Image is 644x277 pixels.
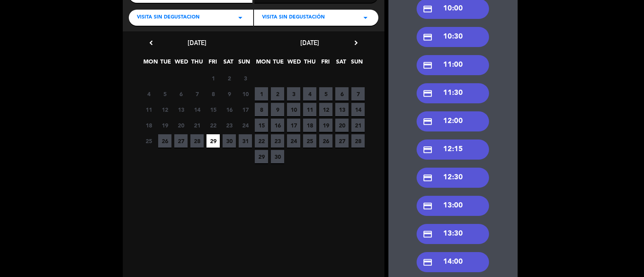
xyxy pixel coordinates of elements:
span: 25 [142,134,155,148]
span: 5 [158,87,171,101]
span: TUE [272,57,285,70]
span: SUN [237,57,251,70]
span: 8 [255,103,268,116]
span: 17 [287,119,300,132]
span: SAT [334,57,348,70]
i: credit_card [423,117,433,127]
span: 30 [271,150,284,163]
span: 20 [335,119,349,132]
span: 1 [206,72,220,85]
span: 13 [174,103,188,116]
div: 12:00 [417,111,489,131]
i: credit_card [423,32,433,42]
i: arrow_drop_down [235,13,245,23]
span: 6 [335,87,349,101]
span: 4 [142,87,155,101]
span: FRI [319,57,332,70]
i: credit_card [423,145,433,155]
span: [DATE] [188,39,206,47]
span: 23 [271,134,284,148]
span: 9 [223,87,236,101]
i: credit_card [423,257,433,267]
span: [DATE] [300,39,319,47]
div: 12:30 [417,168,489,188]
span: 2 [271,87,284,101]
span: 11 [142,103,155,116]
i: chevron_right [352,39,360,47]
span: SAT [222,57,235,70]
span: 21 [190,119,204,132]
span: 23 [223,119,236,132]
span: 24 [287,134,300,148]
span: 26 [319,134,332,148]
span: 7 [190,87,204,101]
span: 19 [158,119,171,132]
span: SUN [350,57,363,70]
span: Visita sin degustación [262,14,325,22]
span: MON [143,57,157,70]
span: 16 [223,103,236,116]
span: 17 [239,103,252,116]
span: 28 [190,134,204,148]
span: 20 [174,119,188,132]
span: MON [256,57,269,70]
span: 5 [319,87,332,101]
span: 6 [174,87,188,101]
span: 15 [255,119,268,132]
span: 22 [255,134,268,148]
span: 26 [158,134,171,148]
span: 4 [303,87,316,101]
span: FRI [206,57,219,70]
div: 10:30 [417,27,489,47]
span: 29 [206,134,220,148]
span: 18 [142,119,155,132]
span: 12 [319,103,332,116]
span: 10 [239,87,252,101]
div: 13:30 [417,224,489,244]
span: WED [175,57,188,70]
div: 11:00 [417,55,489,75]
span: 30 [223,134,236,148]
span: 10 [287,103,300,116]
i: credit_card [423,88,433,98]
div: 11:30 [417,83,489,103]
i: credit_card [423,4,433,14]
span: 21 [351,119,365,132]
span: 11 [303,103,316,116]
span: 28 [351,134,365,148]
i: credit_card [423,229,433,239]
span: 13 [335,103,349,116]
span: 25 [303,134,316,148]
i: chevron_left [147,39,155,47]
i: arrow_drop_down [361,13,370,23]
span: 2 [223,72,236,85]
span: 14 [351,103,365,116]
span: 31 [239,134,252,148]
span: 27 [174,134,188,148]
span: 12 [158,103,171,116]
i: credit_card [423,173,433,183]
span: 22 [206,119,220,132]
span: 14 [190,103,204,116]
i: credit_card [423,60,433,70]
span: 19 [319,119,332,132]
i: credit_card [423,201,433,211]
span: Visita sin degustacion [137,14,200,22]
span: 15 [206,103,220,116]
div: 12:15 [417,140,489,160]
span: 1 [255,87,268,101]
span: 29 [255,150,268,163]
span: 24 [239,119,252,132]
div: 13:00 [417,196,489,216]
span: 18 [303,119,316,132]
span: 27 [335,134,349,148]
span: WED [287,57,301,70]
span: 9 [271,103,284,116]
div: 14:00 [417,252,489,272]
span: 3 [287,87,300,101]
span: 3 [239,72,252,85]
span: 7 [351,87,365,101]
span: THU [303,57,316,70]
span: 16 [271,119,284,132]
span: TUE [159,57,172,70]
